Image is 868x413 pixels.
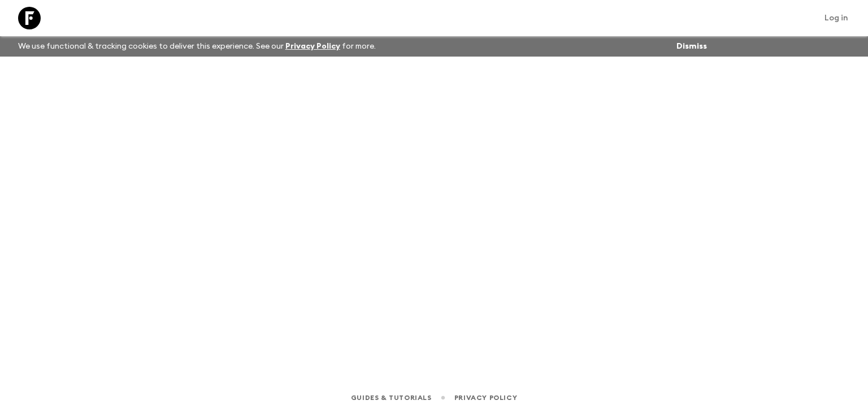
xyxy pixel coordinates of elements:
a: Privacy Policy [454,392,517,404]
a: Privacy Policy [285,42,340,50]
a: Guides & Tutorials [351,392,432,404]
a: Log in [818,10,854,26]
p: We use functional & tracking cookies to deliver this experience. See our for more. [14,36,380,57]
button: Dismiss [674,38,710,54]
